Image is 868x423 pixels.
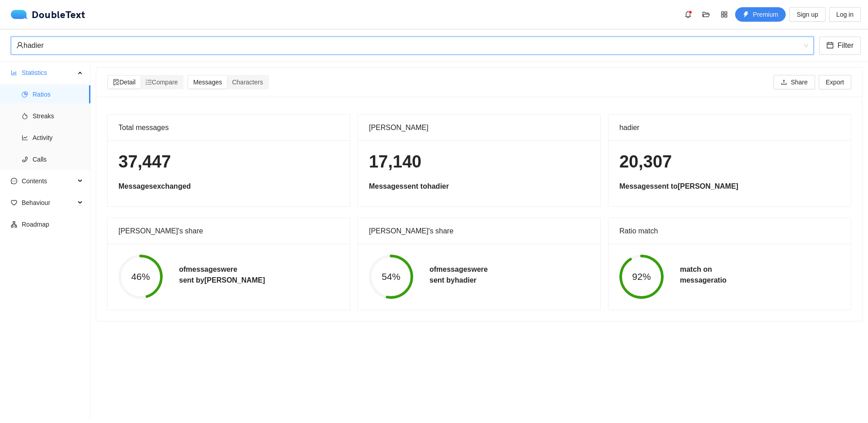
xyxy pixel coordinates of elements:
span: file-search [113,79,119,85]
span: Ratios [33,85,83,103]
button: bell [681,7,695,22]
h5: Messages exchanged [118,181,339,192]
span: Calls [33,150,83,168]
h5: Messages sent to [PERSON_NAME] [619,181,840,192]
span: fire [22,113,28,119]
h1: 20,307 [619,151,840,172]
span: Contents [22,172,75,190]
span: Share [791,77,807,87]
span: Premium [753,9,778,19]
h5: of messages were sent by hadier [429,264,488,286]
span: Streaks [33,107,83,125]
span: calendar [826,42,834,50]
span: ‏‎hadier‎‏ [16,37,808,54]
span: Detail [113,79,136,86]
span: apartment [11,221,17,228]
div: Total messages [118,115,339,140]
button: thunderboltPremium [735,7,786,22]
div: [PERSON_NAME]'s share [369,218,590,244]
button: Export [819,75,851,89]
button: Sign up [789,7,825,22]
span: Characters [232,79,263,86]
div: ‏‎hadier‎‏ [16,37,800,54]
button: calendarFilter [819,37,861,55]
h5: match on message ratio [680,264,726,286]
span: user [16,42,24,49]
span: Sign up [797,9,818,19]
span: thunderbolt [743,11,749,19]
span: Filter [837,40,854,51]
h1: 37,447 [118,151,339,172]
span: Roadmap [22,215,83,233]
span: Compare [146,79,178,86]
span: heart [11,200,17,206]
span: Statistics [22,64,75,82]
img: logo [11,10,32,19]
span: phone [22,156,28,163]
div: [PERSON_NAME]'s share [118,218,339,244]
span: appstore [717,11,731,18]
span: Activity [33,129,83,147]
h5: Messages sent to hadier [369,181,590,192]
span: Log in [836,9,854,19]
button: appstore [717,7,731,22]
span: line-chart [22,135,28,141]
h1: 17,140 [369,151,590,172]
button: folder-open [699,7,713,22]
span: bell [681,11,695,18]
a: logoDoubleText [11,10,85,19]
div: hadier [619,115,840,140]
div: Ratio match [619,218,840,244]
span: Messages [193,79,222,86]
span: pie-chart [22,91,28,98]
h5: of messages were sent by [PERSON_NAME] [179,264,265,286]
span: 46% [118,272,163,282]
span: 92% [619,272,664,282]
button: Log in [829,7,861,22]
div: [PERSON_NAME] [369,115,590,140]
button: uploadShare [774,75,815,89]
span: message [11,178,17,184]
span: Export [826,77,844,87]
span: folder-open [699,11,713,18]
span: bar-chart [11,70,17,76]
span: ordered-list [146,79,152,85]
span: upload [781,79,787,86]
span: 54% [369,272,413,282]
span: Behaviour [22,194,75,212]
div: DoubleText [11,10,85,19]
